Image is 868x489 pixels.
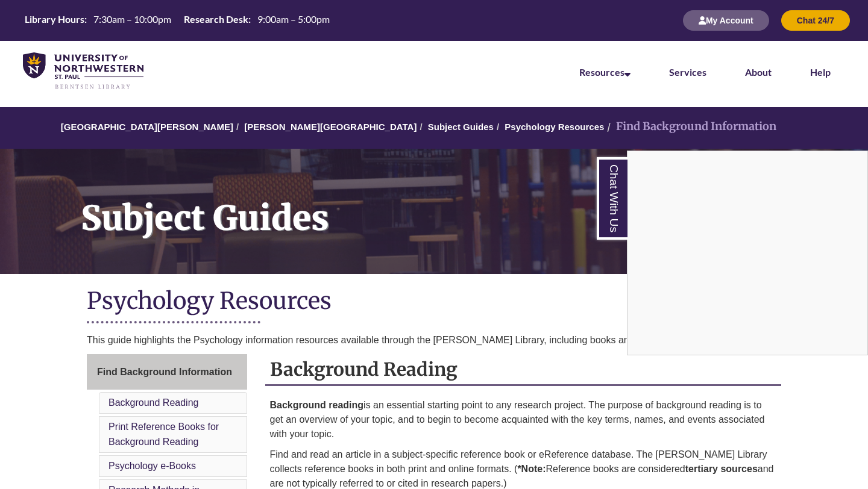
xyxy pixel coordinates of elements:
[810,66,831,78] a: Help
[23,52,143,90] img: UNWSP Library Logo
[627,151,867,355] iframe: Chat Widget
[597,157,627,240] a: Chat With Us
[627,151,868,355] div: Chat With Us
[579,66,631,78] a: Resources
[669,66,706,78] a: Services
[745,66,772,78] a: About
